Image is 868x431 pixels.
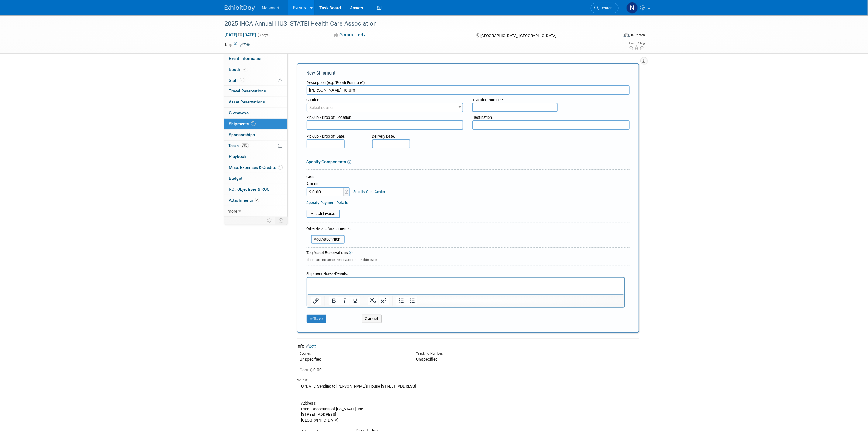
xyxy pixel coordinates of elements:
img: Nina Finn [626,2,638,14]
span: Event Information [229,56,263,61]
div: Tracking Number: [416,351,552,356]
div: 2025 IHCA Annual | [US_STATE] Health Care Association [223,18,609,29]
div: Event Rating [628,42,645,45]
span: [DATE] [DATE] [225,32,256,37]
button: Committed [332,32,368,38]
div: New Shipment [307,70,630,76]
a: Travel Reservations [224,86,287,96]
button: Numbered list [396,297,407,305]
span: Giveaways [229,110,249,115]
span: Asset Reservations [229,99,265,104]
span: Sponsorships [229,132,255,137]
div: Event Format [583,32,645,41]
div: Delivery Date: [372,131,446,139]
img: Format-Inperson.png [624,33,630,37]
button: Bold [328,297,339,305]
button: Save [307,315,327,323]
span: more [228,209,238,214]
a: ROI, Objectives & ROO [224,184,287,195]
span: Netsmart [262,5,280,10]
div: info [297,343,639,349]
a: Shipments1 [224,119,287,129]
span: Staff [229,78,244,83]
div: Tracking Number: [472,95,630,103]
div: Pick-up / Drop-off Date: [307,131,363,139]
div: Tag Asset Reservations: [307,250,630,256]
a: more [224,206,287,217]
button: Cancel [362,315,382,323]
span: Cost: $ [300,367,314,372]
button: Italic [339,297,349,305]
span: Booth [229,67,248,72]
button: Insert/edit link [311,297,321,305]
div: There are no asset reservations for this event. [307,256,630,262]
div: Unspecified [300,356,407,362]
span: to [238,32,243,37]
td: Personalize Event Tab Strip [265,217,275,224]
button: Subscript [368,297,378,305]
span: Misc. Expenses & Credits [229,165,283,170]
span: Unspecified [416,357,438,362]
span: 2 [240,78,244,82]
span: Potential Scheduling Conflict -- at least one attendee is tagged in another overlapping event. [278,78,283,83]
td: Tags [225,42,250,48]
a: Edit [240,43,250,47]
span: 2 [255,198,259,202]
div: Cost: [307,174,630,180]
div: In-Person [631,33,645,37]
span: Shipments [229,121,256,126]
div: Shipment Notes/Details: [307,268,625,277]
div: Amount [307,181,351,187]
button: Underline [350,297,360,305]
span: [GEOGRAPHIC_DATA], [GEOGRAPHIC_DATA] [480,33,556,38]
span: Playbook [229,154,247,159]
a: Attachments2 [224,195,287,206]
a: Playbook [224,151,287,162]
span: Budget [229,176,243,181]
i: Booth reservation complete [243,68,246,71]
td: Toggle Event Tabs [275,217,287,224]
span: 89% [241,143,249,148]
div: Other/Misc. Attachments: [307,226,351,233]
a: Tasks89% [224,141,287,151]
a: Specify Payment Details [307,200,348,205]
div: Destination: [472,112,630,120]
a: Budget [224,173,287,184]
a: Sponsorships [224,130,287,140]
span: 1 [251,121,256,126]
iframe: Rich Text Area [307,278,624,294]
a: Booth [224,64,287,75]
div: Description (e.g. "Booth Furniture"): [307,77,630,85]
span: Attachments [229,198,259,203]
div: Pick-up / Drop-off Location: [307,112,464,120]
a: Misc. Expenses & Credits1 [224,162,287,173]
span: (3 days) [257,33,270,37]
img: ExhibitDay [225,5,255,11]
span: 1 [278,165,283,170]
div: Courier: [307,95,464,103]
button: Superscript [378,297,389,305]
a: Staff2 [224,75,287,86]
a: Edit [306,344,316,349]
span: ROI, Objectives & ROO [229,187,270,192]
span: Select courier [310,105,334,110]
button: Bullet list [407,297,417,305]
span: 0.00 [300,367,324,372]
span: Search [599,6,613,10]
a: Specify Components [307,159,346,164]
div: Notes: [297,377,639,383]
span: Travel Reservations [229,89,266,93]
div: Courier: [300,351,407,356]
a: Asset Reservations [224,97,287,107]
a: Specify Cost Center [353,189,385,194]
a: Giveaways [224,108,287,118]
span: Tasks [228,143,249,148]
a: Event Information [224,53,287,64]
a: Search [591,3,619,13]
